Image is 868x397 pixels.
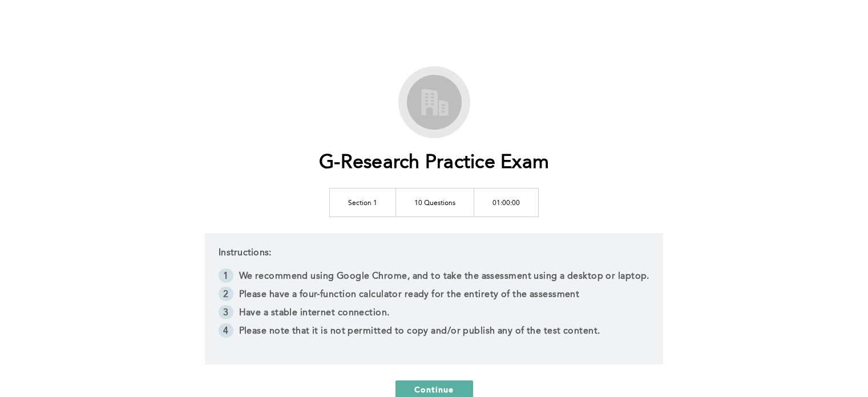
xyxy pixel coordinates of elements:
[219,323,649,342] li: Please note that it is not permitted to copy and/or publish any of the test content.
[414,384,454,395] span: Continue
[219,305,649,323] li: Have a stable internet connection.
[330,188,396,216] td: Section 1
[319,151,549,175] h1: G-Research Practice Exam
[219,287,649,305] li: Please have a four-function calculator ready for the entirety of the assessment
[474,188,539,216] td: 01:00:00
[396,188,474,216] td: 10 Questions
[219,268,649,287] li: We recommend using Google Chrome, and to take the assessment using a desktop or laptop.
[403,71,466,134] img: G-Research
[205,233,663,364] div: Instructions:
